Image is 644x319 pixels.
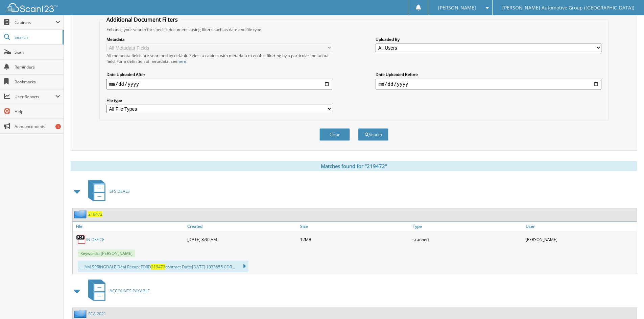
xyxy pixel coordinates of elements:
[151,264,165,270] span: 219472
[106,53,332,64] div: All metadata fields are searched by default. Select a cabinet with metadata to enable filtering b...
[110,288,150,294] span: ACCOUNTS PAYABLE
[106,36,332,42] label: Metadata
[177,58,186,64] a: here
[106,98,332,103] label: File type
[186,222,299,231] a: Created
[73,222,186,231] a: File
[103,16,181,23] legend: Additional Document Filters
[358,128,388,141] button: Search
[15,64,60,70] span: Reminders
[15,124,60,129] span: Announcements
[7,3,57,12] img: scan123-logo-white.svg
[15,20,55,25] span: Cabinets
[15,79,60,85] span: Bookmarks
[86,237,104,242] a: IN OFFICE
[15,94,55,100] span: User Reports
[76,234,86,244] img: PDF.png
[524,222,637,231] a: User
[78,249,135,257] span: Keywords: [PERSON_NAME]
[376,36,601,42] label: Uploaded By
[110,188,130,194] span: SFS DEALS
[15,49,60,55] span: Scan
[55,124,61,129] div: 1
[524,233,637,246] div: [PERSON_NAME]
[74,210,88,218] img: folder2.png
[438,6,476,10] span: [PERSON_NAME]
[299,222,411,231] a: Size
[84,277,150,304] a: ACCOUNTS PAYABLE
[84,178,130,205] a: SFS DEALS
[78,261,248,272] div: ... AM SPRINGDALE Deal Recap: FORD contract Date:[DATE] 1033855 COR...
[88,211,102,217] a: 219472
[15,109,60,114] span: Help
[299,233,411,246] div: 12MB
[411,233,524,246] div: scanned
[376,79,601,89] input: end
[411,222,524,231] a: Type
[186,233,299,246] div: [DATE] 8:30 AM
[74,310,88,318] img: folder2.png
[71,161,637,171] div: Matches found for "219472"
[15,34,59,40] span: Search
[319,128,350,141] button: Clear
[106,79,332,89] input: start
[88,311,106,317] a: FCA 2021
[106,72,332,77] label: Date Uploaded After
[376,72,601,77] label: Date Uploaded Before
[502,6,634,10] span: [PERSON_NAME] Automotive Group ([GEOGRAPHIC_DATA])
[103,27,605,32] div: Enhance your search for specific documents using filters such as date and file type.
